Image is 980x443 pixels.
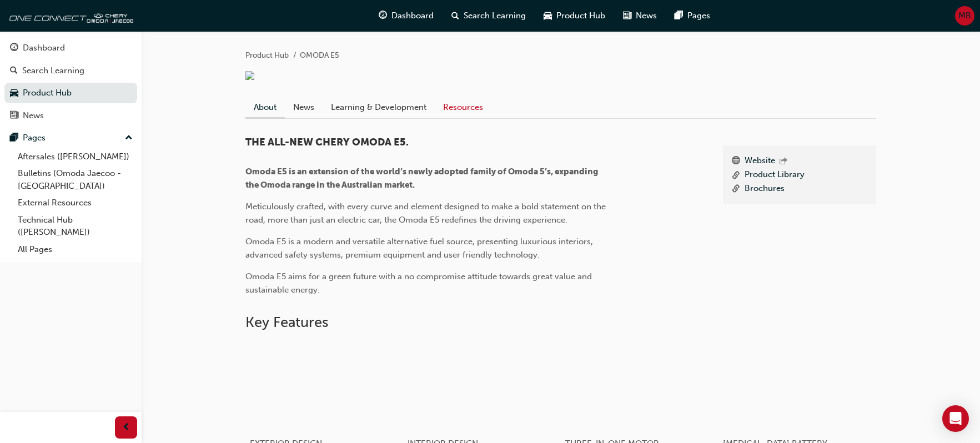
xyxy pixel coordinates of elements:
span: link-icon [732,182,740,196]
a: Product Hub [4,83,137,103]
span: Dashboard [391,9,434,22]
button: Pages [4,128,137,148]
span: search-icon [10,66,18,76]
a: Resources [435,97,491,118]
span: Omoda E5 is a modern and versatile alternative fuel source, presenting luxurious interiors, advan... [245,236,595,260]
div: Open Intercom Messenger [942,405,969,432]
a: Dashboard [4,38,137,58]
a: Bulletins (Omoda Jaecoo - [GEOGRAPHIC_DATA]) [13,165,137,194]
button: MB [955,6,974,26]
span: pages-icon [675,9,683,23]
a: guage-iconDashboard [370,4,443,27]
span: www-icon [732,154,740,169]
span: car-icon [10,88,18,98]
div: News [23,109,44,122]
a: News [4,105,137,126]
a: search-iconSearch Learning [443,4,535,27]
span: Search Learning [464,9,526,22]
a: Website [745,154,775,169]
a: pages-iconPages [666,4,719,27]
span: news-icon [623,9,631,23]
a: Product Hub [245,51,289,60]
a: Technical Hub ([PERSON_NAME]) [13,212,137,241]
a: About [245,97,285,118]
span: up-icon [125,131,133,145]
span: car-icon [544,9,552,23]
button: DashboardSearch LearningProduct HubNews [4,36,137,128]
img: f90095e9-f211-4b05-b29b-11043c2663bb.png [245,71,254,80]
span: Product Hub [556,9,605,22]
li: OMODA E5 [300,49,339,62]
a: All Pages [13,241,137,258]
a: Product Library [745,168,805,182]
a: Aftersales ([PERSON_NAME]) [13,148,137,165]
a: Brochures [745,182,785,196]
span: MB [958,9,971,22]
div: Dashboard [23,42,65,54]
a: Learning & Development [323,97,435,118]
span: guage-icon [379,9,387,23]
span: pages-icon [10,133,18,143]
h2: Key Features [245,314,876,331]
span: Omoda E5 aims for a green future with a no compromise attitude towards great value and sustainabl... [245,271,594,295]
a: news-iconNews [614,4,666,27]
span: Meticulously crafted, with every curve and element designed to make a bold statement on the road,... [245,202,608,225]
div: Search Learning [22,64,84,77]
span: THE ALL-NEW CHERY OMODA E5. [245,136,409,148]
span: prev-icon [122,421,130,435]
span: search-icon [451,9,459,23]
a: External Resources [13,194,137,212]
span: Pages [687,9,710,22]
span: News [636,9,657,22]
a: News [285,97,323,118]
span: news-icon [10,111,18,121]
span: guage-icon [10,43,18,53]
span: link-icon [732,168,740,182]
a: car-iconProduct Hub [535,4,614,27]
div: Pages [23,132,46,144]
img: oneconnect [6,4,133,27]
span: Omoda E5 is an extension of the world’s newly adopted family of Omoda 5’s, expanding the Omoda ra... [245,167,600,190]
a: Search Learning [4,61,137,81]
span: outbound-icon [780,157,787,167]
